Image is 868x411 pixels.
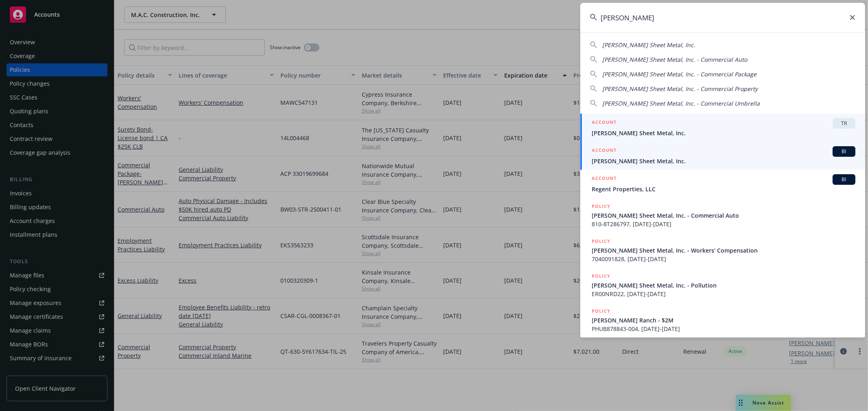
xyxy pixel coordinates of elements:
span: [PERSON_NAME] Ranch - $2M [592,316,855,324]
a: POLICY[PERSON_NAME] Ranch - $2MPHUB878843-004, [DATE]-[DATE] [580,303,865,337]
span: [PERSON_NAME] Sheet Metal, Inc. - Workers' Compensation [592,246,855,255]
a: POLICY[PERSON_NAME] Sheet Metal, Inc. - Commercial Auto810-8T286797, [DATE]-[DATE] [580,198,865,233]
span: [PERSON_NAME] Sheet Metal, Inc. [602,41,695,49]
span: BI [836,148,852,155]
h5: POLICY [592,307,610,315]
span: PHUB878843-004, [DATE]-[DATE] [592,324,855,333]
span: [PERSON_NAME] Sheet Metal, Inc. - Commercial Auto [602,56,747,63]
span: ER00NRD22, [DATE]-[DATE] [592,290,855,298]
h5: ACCOUNT [592,118,617,128]
span: [PERSON_NAME] Sheet Metal, Inc. - Commercial Package [602,70,756,78]
span: [PERSON_NAME] Sheet Metal, Inc. - Commercial Auto [592,211,855,220]
span: BI [836,176,852,183]
h5: ACCOUNT [592,174,617,184]
h5: POLICY [592,272,610,280]
span: 810-8T286797, [DATE]-[DATE] [592,220,855,228]
span: 7040091828, [DATE]-[DATE] [592,255,855,263]
h5: POLICY [592,202,610,210]
span: TR [836,120,852,127]
span: [PERSON_NAME] Sheet Metal, Inc. - Commercial Umbrella [602,100,760,107]
span: Regent Properties, LLC [592,185,855,193]
span: [PERSON_NAME] Sheet Metal, Inc. - Pollution [592,281,855,290]
a: ACCOUNTBI[PERSON_NAME] Sheet Metal, Inc. [580,142,865,170]
h5: POLICY [592,237,610,245]
input: Search... [580,3,865,32]
span: [PERSON_NAME] Sheet Metal, Inc. [592,129,855,137]
span: [PERSON_NAME] Sheet Metal, Inc. [592,157,855,165]
a: ACCOUNTBIRegent Properties, LLC [580,170,865,198]
a: POLICY[PERSON_NAME] Sheet Metal, Inc. - Workers' Compensation7040091828, [DATE]-[DATE] [580,233,865,268]
h5: ACCOUNT [592,146,617,156]
span: [PERSON_NAME] Sheet Metal, Inc. - Commercial Property [602,85,758,93]
a: POLICY[PERSON_NAME] Sheet Metal, Inc. - PollutionER00NRD22, [DATE]-[DATE] [580,268,865,303]
a: ACCOUNTTR[PERSON_NAME] Sheet Metal, Inc. [580,114,865,142]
